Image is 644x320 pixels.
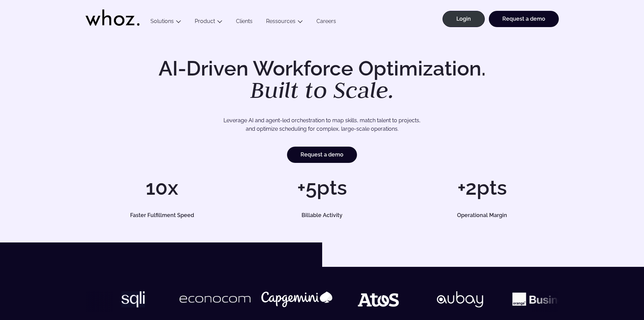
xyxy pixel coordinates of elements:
h1: +2pts [405,177,558,198]
h1: +5pts [245,177,399,198]
a: Login [443,11,485,27]
a: Request a demo [489,11,559,27]
h5: Faster Fulfillment Speed [93,213,231,218]
a: Product [195,18,215,24]
a: Request a demo [287,147,357,163]
button: Product [188,18,229,27]
a: Careers [310,18,343,27]
p: Leverage AI and agent-led orchestration to map skills, match talent to projects, and optimize sch... [109,116,535,133]
em: Built to Scale. [250,75,394,105]
button: Solutions [144,18,188,27]
h1: AI-Driven Workforce Optimization. [149,58,495,102]
h5: Billable Activity [253,213,391,218]
button: Ressources [259,18,310,27]
h1: 10x [86,177,239,198]
a: Clients [229,18,259,27]
h5: Operational Margin [413,213,551,218]
a: Ressources [266,18,295,24]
